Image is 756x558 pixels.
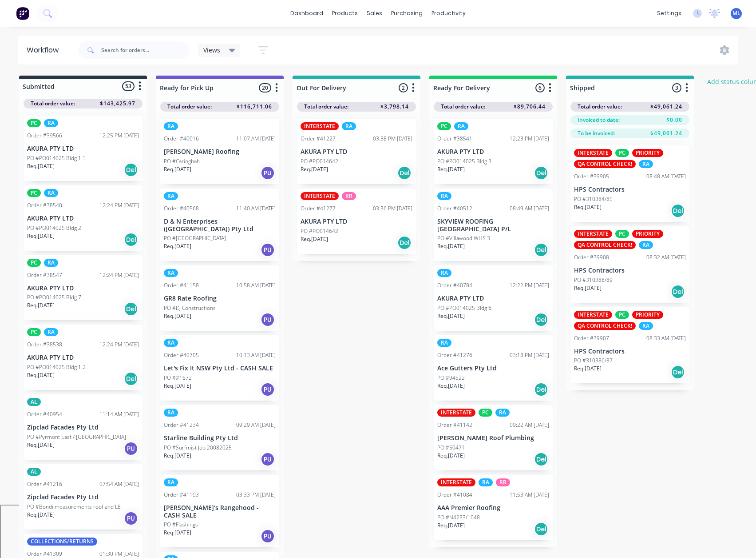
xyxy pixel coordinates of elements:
[301,148,412,156] p: AKURA PTY LTD
[27,538,97,546] div: COLLECTIONS/RETURNS
[164,409,178,417] div: RA
[164,478,178,486] div: RA
[437,339,451,347] div: RA
[160,119,279,184] div: RAOrder #4001611:07 AM [DATE][PERSON_NAME] RoofingPO #CaringbahReq.[DATE]PU
[44,189,58,197] div: RA
[666,116,682,124] span: $0.00
[27,119,41,127] div: PC
[301,235,328,243] p: Req. [DATE]
[261,313,275,327] div: PU
[671,285,685,299] div: Del
[671,204,685,218] div: Del
[574,276,613,284] p: PO #310388/89
[534,166,548,180] div: Del
[124,233,138,247] div: Del
[99,410,139,418] div: 11:14 AM [DATE]
[27,424,139,431] p: Zipclad Facades Pty Ltd
[236,491,276,499] div: 03:33 PM [DATE]
[437,242,465,250] p: Req. [DATE]
[24,116,142,181] div: PCRAOrder #3956612:25 PM [DATE]AKURA PTY LTDPO #PO014025 Bldg 1.1Req.[DATE]Del
[574,230,612,238] div: INTERSTATE
[27,301,55,309] p: Req. [DATE]
[434,335,553,401] div: RAOrder #4127603:18 PM [DATE]Ace Gutters Pty LtdPO #94522Req.[DATE]Del
[301,165,328,173] p: Req. [DATE]
[100,100,135,108] span: $143,425.97
[574,203,602,211] p: Req. [DATE]
[24,325,142,390] div: PCRAOrder #3853812:24 PM [DATE]AKURA PTY LTDPO #PO014025 Bldg 1.2Req.[DATE]Del
[437,514,480,522] p: PO #N4233/1048
[27,189,41,197] div: PC
[160,335,279,401] div: RAOrder #4070510:13 AM [DATE]Let's Fix It NSW Pty Ltd - CASH SALEPO ##1672Req.[DATE]PU
[510,135,549,143] div: 12:23 PM [DATE]
[570,226,689,303] div: INTERSTATEPCPRIORITYQA CONTROL CHECK!RAOrder #3990808:32 AM [DATE]HPS ContractorsPO #310388/89Req...
[304,103,348,111] span: Total order value:
[27,503,121,511] p: PO #Bondi measurements roof and L8
[24,394,142,460] div: ALOrder #4095411:14 AM [DATE]Zipclad Facades Pty LtdPO #Pyrmont East / [GEOGRAPHIC_DATA]Req.[DATE]PU
[574,173,609,181] div: Order #39905
[124,163,138,177] div: Del
[574,253,609,261] div: Order #39908
[437,478,475,486] div: INTERSTATE
[27,341,62,349] div: Order #38538
[534,243,548,257] div: Del
[437,135,472,143] div: Order #38541
[124,442,138,456] div: PU
[574,195,613,203] p: PO #310384/85
[27,232,55,240] p: Req. [DATE]
[437,421,472,429] div: Order #41142
[373,205,412,213] div: 03:36 PM [DATE]
[286,7,328,20] a: dashboard
[164,421,199,429] div: Order #41234
[301,205,336,213] div: Order #41277
[479,478,493,486] div: RA
[732,9,740,17] span: ML
[437,148,549,156] p: AKURA PTY LTD
[301,227,338,235] p: PO #PO014642
[27,328,41,336] div: PC
[27,398,41,406] div: AL
[615,311,629,319] div: PC
[437,374,465,382] p: PO #94522
[301,122,339,130] div: INTERSTATE
[27,480,62,488] div: Order #41216
[27,550,62,558] div: Order #41309
[236,205,276,213] div: 11:40 AM [DATE]
[99,132,139,140] div: 12:25 PM [DATE]
[574,365,602,373] p: Req. [DATE]
[164,192,178,200] div: RA
[27,162,55,170] p: Req. [DATE]
[639,241,653,249] div: RA
[167,103,212,111] span: Total order value:
[164,491,199,499] div: Order #41193
[27,494,139,501] p: Zipclad Facades Pty Ltd
[574,311,612,319] div: INTERSTATE
[99,550,139,558] div: 01:30 PM [DATE]
[261,452,275,466] div: PU
[437,165,465,173] p: Req. [DATE]
[27,201,62,209] div: Order #38540
[574,241,636,249] div: QA CONTROL CHECK!
[650,129,682,137] span: $49,061.24
[574,160,636,168] div: QA CONTROL CHECK!
[164,234,226,242] p: PO #[GEOGRAPHIC_DATA]
[387,7,427,20] div: purchasing
[236,135,276,143] div: 11:07 AM [DATE]
[44,259,58,267] div: RA
[650,103,682,111] span: $49,061.24
[510,351,549,359] div: 03:18 PM [DATE]
[437,351,472,359] div: Order #41276
[574,322,636,330] div: QA CONTROL CHECK!
[236,421,276,429] div: 09:29 AM [DATE]
[124,302,138,316] div: Del
[160,475,279,548] div: RAOrder #4119303:33 PM [DATE][PERSON_NAME]'s Rangehood - CASH SALEPO #FlashingsReq.[DATE]PU
[437,382,465,390] p: Req. [DATE]
[164,242,191,250] p: Req. [DATE]
[510,421,549,429] div: 09:22 AM [DATE]
[574,186,686,193] p: HPS Contractors
[301,157,338,165] p: PO #PO014642
[437,122,451,130] div: PC
[164,281,199,289] div: Order #41158
[236,281,276,289] div: 10:58 AM [DATE]
[164,269,178,277] div: RA
[164,218,276,233] p: D & N Enterprises ([GEOGRAPHIC_DATA]) Pty Ltd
